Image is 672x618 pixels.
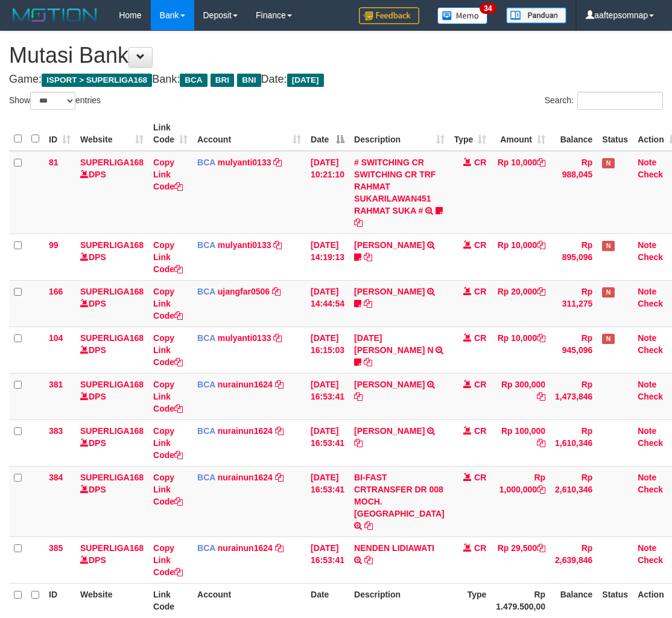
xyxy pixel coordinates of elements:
a: ujangfar0506 [218,287,270,296]
a: Note [638,380,656,389]
a: Copy NANA SUDIARNA to clipboard [354,438,363,448]
span: CR [474,543,486,553]
a: [PERSON_NAME] [354,287,425,296]
a: Copy Rp 300,000 to clipboard [537,392,545,401]
a: Copy Link Code [153,543,183,577]
a: SUPERLIGA168 [80,380,144,389]
span: CR [474,240,486,250]
th: Website: activate to sort column ascending [75,116,148,151]
td: Rp 311,275 [550,280,597,327]
th: Type: activate to sort column ascending [449,116,492,151]
a: Check [638,252,663,262]
a: SUPERLIGA168 [80,543,144,553]
a: Copy Link Code [153,240,183,274]
span: BCA [197,240,215,250]
td: Rp 10,000 [491,234,550,280]
a: Check [638,392,663,401]
a: Copy Rp 29,500 to clipboard [537,543,545,553]
img: MOTION_logo.png [9,6,101,24]
th: Account [192,583,306,617]
td: DPS [75,537,148,583]
a: Check [638,170,663,179]
td: Rp 100,000 [491,419,550,466]
th: Date [306,583,349,617]
td: Rp 2,639,846 [550,537,597,583]
td: Rp 29,500 [491,537,550,583]
td: [DATE] 16:15:03 [306,327,349,373]
td: [DATE] 16:53:41 [306,466,349,537]
td: Rp 10,000 [491,151,550,234]
a: Note [638,426,656,436]
span: 381 [49,380,63,389]
td: [DATE] 10:21:10 [306,151,349,234]
a: Copy Rp 10,000 to clipboard [537,158,545,167]
span: BCA [197,158,215,167]
a: Copy ZUL FIRMAN N to clipboard [364,357,372,367]
a: Copy Link Code [153,333,183,367]
span: 385 [49,543,63,553]
a: SUPERLIGA168 [80,333,144,343]
th: Rp 1.479.500,00 [491,583,550,617]
a: Check [638,438,663,448]
a: nurainun1624 [218,473,273,482]
a: Check [638,485,663,494]
span: Has Note [602,287,614,298]
th: Balance [550,583,597,617]
a: SUPERLIGA168 [80,240,144,250]
a: Copy Rp 100,000 to clipboard [537,438,545,448]
td: DPS [75,327,148,373]
h1: Mutasi Bank [9,43,663,68]
a: Copy NOVEN ELING PRAYOG to clipboard [364,299,372,308]
input: Search: [577,92,663,110]
a: Copy mulyanti0133 to clipboard [273,333,282,343]
a: # SWITCHING CR SWITCHING CR TRF RAHMAT SUKARILAWAN451 RAHMAT SUKA # [354,158,436,215]
th: Amount: activate to sort column ascending [491,116,550,151]
td: Rp 1,000,000 [491,466,550,537]
a: SUPERLIGA168 [80,158,144,167]
a: SUPERLIGA168 [80,287,144,296]
span: 104 [49,333,63,343]
span: BNI [237,74,261,87]
span: CR [474,473,486,482]
a: Note [638,158,656,167]
span: CR [474,287,486,296]
a: mulyanti0133 [218,240,271,250]
th: Description [349,583,449,617]
a: [PERSON_NAME] [354,380,425,389]
a: Copy HOSANA WISMA KURNI to clipboard [354,392,363,401]
span: BCA [197,287,215,296]
a: nurainun1624 [218,426,273,436]
span: 34 [480,3,496,14]
td: Rp 20,000 [491,280,550,327]
span: CR [474,158,486,167]
a: SUPERLIGA168 [80,426,144,436]
span: Has Note [602,241,614,251]
span: 166 [49,287,63,296]
td: Rp 945,096 [550,327,597,373]
td: [DATE] 14:44:54 [306,280,349,327]
th: Date: activate to sort column descending [306,116,349,151]
a: Check [638,299,663,308]
a: Copy Link Code [153,287,183,320]
a: Copy Rp 10,000 to clipboard [537,240,545,250]
a: [PERSON_NAME] [354,426,425,436]
a: Copy Link Code [153,380,183,413]
td: Rp 2,610,346 [550,466,597,537]
a: [PERSON_NAME] [354,240,425,250]
a: NENDEN LIDIAWATI [354,543,434,553]
a: mulyanti0133 [218,333,271,343]
td: [DATE] 16:53:41 [306,419,349,466]
a: Copy BI-FAST CRTRANSFER DR 008 MOCH. MIFTAHUDIN to clipboard [364,521,373,530]
td: Rp 1,610,346 [550,419,597,466]
h4: Game: Bank: Date: [9,74,663,86]
td: Rp 300,000 [491,373,550,419]
a: Note [638,240,656,250]
span: BCA [197,543,215,553]
a: Copy # SWITCHING CR SWITCHING CR TRF RAHMAT SUKARILAWAN451 RAHMAT SUKA # to clipboard [354,218,363,228]
span: BCA [180,74,207,87]
span: 81 [49,158,59,167]
a: Copy Link Code [153,426,183,460]
a: Copy nurainun1624 to clipboard [275,426,284,436]
td: DPS [75,234,148,280]
td: DPS [75,280,148,327]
